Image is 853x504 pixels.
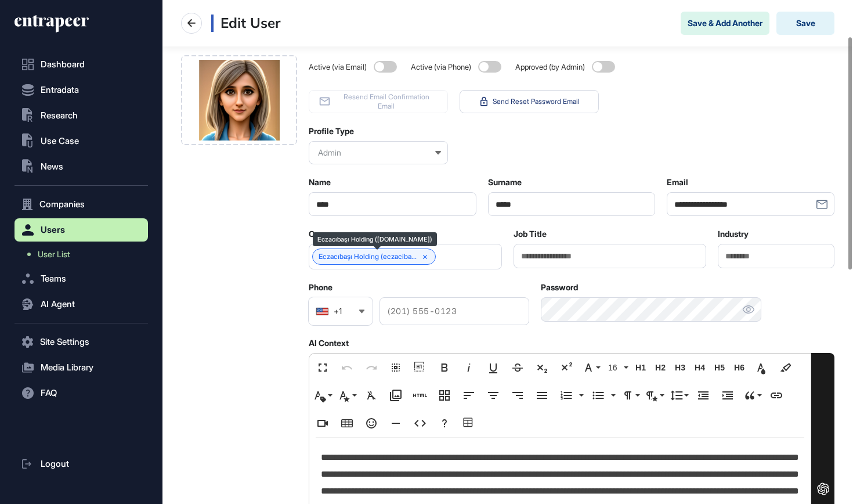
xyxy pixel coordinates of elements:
button: Quote [741,384,763,407]
span: Media Library [41,363,93,372]
button: Ordered List [555,384,577,407]
h3: Edit User [211,15,280,32]
button: FAQ [15,381,148,405]
a: Logout [15,452,148,476]
label: Phone [309,283,332,292]
button: Subscript [531,356,553,379]
button: Align Left [458,384,480,407]
button: H2 [652,356,669,379]
button: Align Center [482,384,504,407]
span: Site Settings [40,337,89,347]
label: Company [309,229,345,239]
button: Code View [409,412,431,435]
button: Responsive Layout [433,384,456,407]
button: Insert Horizontal Line [385,412,407,435]
button: 16 [604,356,630,379]
span: Dashboard [41,60,85,69]
span: Research [41,111,78,120]
button: Add HTML [409,384,431,407]
span: News [41,162,63,171]
button: Inline Style [336,384,358,407]
span: Active (via Phone) [411,63,474,71]
span: Approved (by Admin) [515,63,587,71]
button: Paragraph Style [644,384,666,407]
button: Companies [15,193,148,216]
label: Job Title [514,229,547,239]
button: Insert Video [312,412,334,435]
button: Media Library [385,384,407,407]
button: Italic (⌘I) [458,356,480,379]
span: Entradata [41,85,79,95]
button: Teams [15,267,148,290]
button: Media Library [15,356,148,379]
span: FAQ [41,388,57,398]
button: Undo (⌘Z) [336,356,358,379]
label: AI Context [309,339,349,348]
span: Companies [39,200,85,209]
span: H4 [691,363,709,373]
label: Profile Type [309,127,354,136]
button: AI Agent [15,293,148,316]
a: Eczacıbaşı Holding (eczaciba... [319,253,417,261]
button: Use Case [15,129,148,153]
button: Save & Add Another [681,12,769,35]
button: Unordered List [608,384,617,407]
button: Strikethrough (⌘S) [507,356,529,379]
span: Users [41,225,65,235]
label: Surname [488,178,522,187]
button: H5 [711,356,728,379]
span: 16 [606,363,623,373]
span: H3 [671,363,689,373]
button: Line Height [668,384,690,407]
span: Use Case [41,136,79,146]
button: Unordered List [587,384,609,407]
label: Email [667,178,688,187]
img: United States [316,307,329,315]
span: User List [38,250,70,259]
button: Increase Indent (⌘]) [717,384,739,407]
button: Fullscreen [312,356,334,379]
span: H5 [711,363,728,373]
a: User List [20,244,148,265]
button: Users [15,218,148,242]
div: +1 [334,307,342,315]
button: Insert Table [336,412,358,435]
span: H1 [632,363,649,373]
button: Text Color [750,356,772,379]
span: Logout [41,459,69,469]
a: Dashboard [15,53,148,76]
button: Send Reset Password Email [460,90,599,113]
button: Font Family [580,356,602,379]
div: Profile Image [181,55,297,145]
button: Decrease Indent (⌘[) [692,384,714,407]
button: Align Right [507,384,529,407]
button: H6 [731,356,748,379]
button: Paragraph Format [619,384,641,407]
button: Underline (⌘U) [482,356,504,379]
span: H2 [652,363,669,373]
span: H6 [731,363,748,373]
span: AI Agent [41,300,75,309]
label: Name [309,178,331,187]
span: Active (via Email) [309,63,369,71]
button: Save [776,12,834,35]
span: Teams [41,274,66,283]
button: Superscript [555,356,577,379]
button: H4 [691,356,709,379]
button: Redo (⌘⇧Z) [360,356,382,379]
div: Eczacıbaşı Holding ([DOMAIN_NAME]) [317,236,432,243]
button: Entradata [15,78,148,102]
button: Help (⌘/) [433,412,456,435]
button: Background Color [775,356,797,379]
button: Table Builder [458,412,480,435]
label: Industry [718,229,749,239]
button: Select All [385,356,407,379]
button: Research [15,104,148,127]
button: Show blocks [409,356,431,379]
button: H1 [632,356,649,379]
button: Inline Class [312,384,334,407]
button: Bold (⌘B) [433,356,456,379]
label: Password [541,283,578,292]
button: Insert Link (⌘K) [765,384,787,407]
button: Align Justify [531,384,553,407]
